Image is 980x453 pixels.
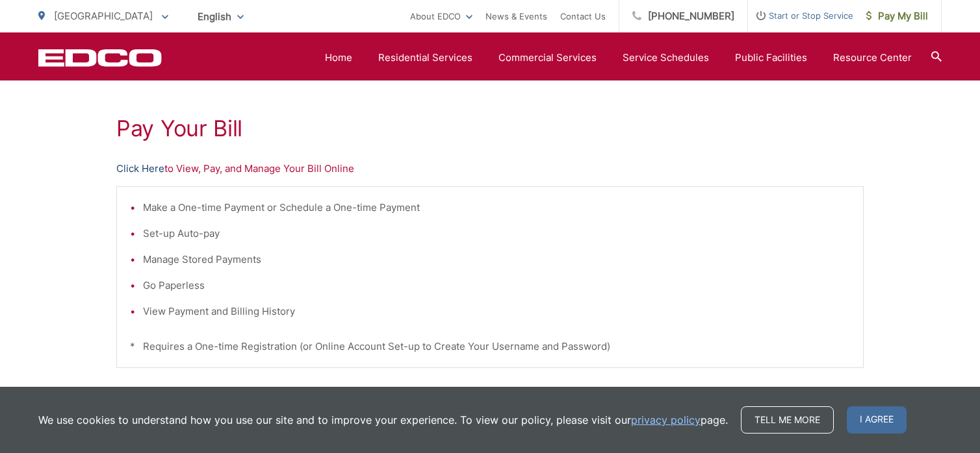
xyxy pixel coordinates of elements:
[116,161,164,177] a: Click Here
[143,304,850,319] li: View Payment and Billing History
[378,50,472,66] a: Residential Services
[116,116,864,141] h1: Pay Your Bill
[560,8,606,24] a: Contact Us
[38,412,728,428] p: We use cookies to understand how you use our site and to improve your experience. To view our pol...
[498,50,597,66] a: Commercial Services
[623,50,709,66] a: Service Schedules
[735,50,807,66] a: Public Facilities
[188,5,253,28] span: English
[143,226,850,241] li: Set-up Auto-pay
[631,412,701,428] a: privacy policy
[143,278,850,293] li: Go Paperless
[866,8,928,24] span: Pay My Bill
[130,339,850,354] p: * Requires a One-time Registration (or Online Account Set-up to Create Your Username and Password)
[54,10,153,22] span: [GEOGRAPHIC_DATA]
[143,200,850,215] li: Make a One-time Payment or Schedule a One-time Payment
[485,8,547,24] a: News & Events
[116,161,864,177] p: to View, Pay, and Manage Your Bill Online
[410,8,472,24] a: About EDCO
[38,49,162,67] a: EDCD logo. Return to the homepage.
[143,252,850,267] li: Manage Stored Payments
[325,50,352,66] a: Home
[833,50,912,66] a: Resource Center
